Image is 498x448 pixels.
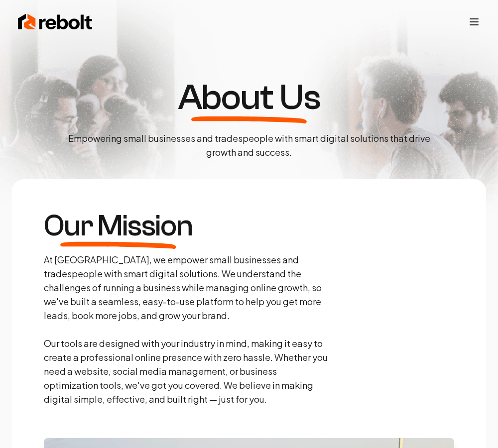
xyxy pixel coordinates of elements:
[44,253,331,406] p: At [GEOGRAPHIC_DATA], we empower small businesses and tradespeople with smart digital solutions. ...
[178,80,320,115] h1: About Us
[18,12,93,32] img: Rebolt Logo
[60,131,438,159] p: Empowering small businesses and tradespeople with smart digital solutions that drive growth and s...
[44,211,193,241] h3: Our Mission
[468,16,480,28] button: Toggle mobile menu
